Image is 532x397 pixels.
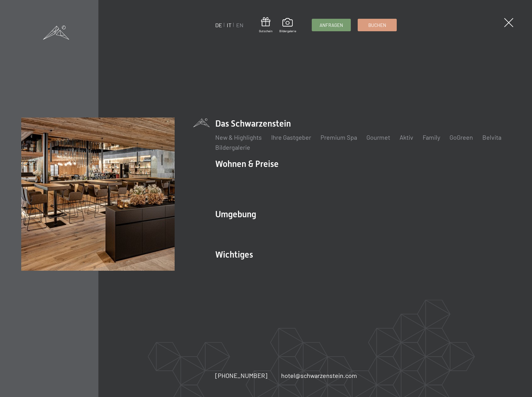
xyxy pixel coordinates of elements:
img: Wellnesshotel Südtirol SCHWARZENSTEIN - Wellnessurlaub in den Alpen [21,118,174,271]
a: Aktiv [400,133,413,141]
a: GoGreen [450,133,473,141]
a: New & Highlights [215,133,262,141]
span: Bildergalerie [279,29,296,33]
a: Gutschein [259,17,272,33]
span: Buchen [368,22,386,28]
a: Bildergalerie [279,18,296,33]
a: Belvita [482,133,501,141]
a: Buchen [358,19,396,31]
a: IT [227,22,231,28]
span: Anfragen [320,22,343,28]
a: EN [236,22,243,28]
a: hotel@schwarzenstein.com [281,371,357,380]
a: [PHONE_NUMBER] [215,371,267,380]
a: Premium Spa [321,133,357,141]
a: DE [215,22,222,28]
a: Bildergalerie [215,143,250,151]
a: Gourmet [366,133,390,141]
span: Gutschein [259,29,272,33]
a: Family [423,133,440,141]
span: [PHONE_NUMBER] [215,372,267,379]
a: Ihre Gastgeber [271,133,311,141]
a: Anfragen [312,19,351,31]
